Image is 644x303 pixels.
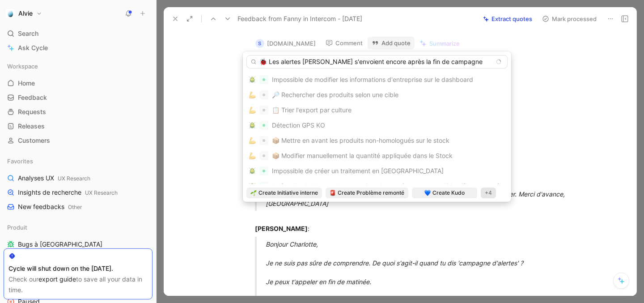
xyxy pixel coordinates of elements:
span: Impossible de créer un traitement en [GEOGRAPHIC_DATA] [272,167,444,175]
img: 🪲 [249,122,256,129]
span: 🔎 Rechercher des produits selon une cible [272,91,398,98]
span: Create Kudo [432,188,465,197]
img: 💙 [424,190,431,196]
img: 💪 [249,91,256,98]
span: 📦 Modifier manuellement la quantité appliquée dans le Stock [272,152,453,159]
img: 🪲 [249,76,256,83]
img: 💪 [249,152,256,159]
span: Create Problème remonté [338,188,404,197]
img: 🪲 [249,167,256,175]
img: 🌱 [250,190,257,196]
div: +4 [481,188,496,198]
span: 📦 Mettre en avant les produits non-homologués sur le stock [272,137,449,144]
span: Le feedback d'erreur de connexion n'apparaît pas en cas d'identifiants erronés [272,182,503,190]
span: Create Initiative interne [258,188,318,197]
span: 📋 Trier l'export par culture [272,106,352,114]
img: 💪 [249,107,256,114]
img: 🪲 [249,183,256,190]
span: Détection GPS KO [272,121,325,129]
span: Impossible de modifier les informations d'entreprise sur le dashboard [272,76,473,83]
img: 🚨 [330,190,336,196]
input: Search initiative interne, problème remonté, kudo, idée remontée, bug, dev or insight de recherche [246,55,508,68]
img: 💪 [249,137,256,144]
